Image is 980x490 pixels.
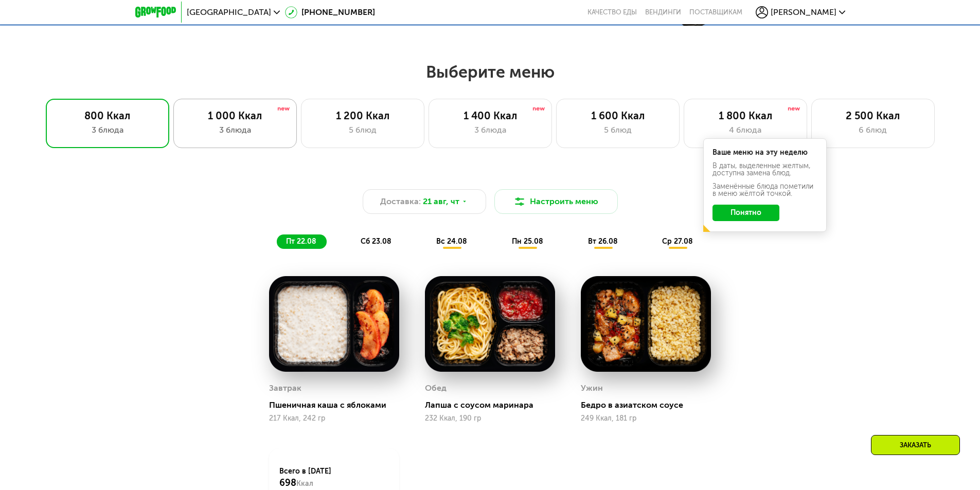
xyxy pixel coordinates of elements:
span: 21 авг, чт [423,195,459,208]
span: сб 23.08 [361,237,391,246]
div: 5 блюд [567,124,669,136]
span: ср 27.08 [662,237,693,246]
div: Всего в [DATE] [279,466,389,489]
div: поставщикам [689,8,742,16]
a: Качество еды [587,8,637,16]
div: 4 блюда [694,124,796,136]
h2: Выберите меню [33,62,947,82]
div: Бедро в азиатском соусе [581,400,719,410]
div: Ваше меню на эту неделю [712,149,817,156]
div: 6 блюд [822,124,924,136]
div: Заменённые блюда пометили в меню жёлтой точкой. [712,183,817,197]
a: Вендинги [645,8,681,16]
button: Настроить меню [494,189,618,214]
span: пн 25.08 [512,237,543,246]
div: Ужин [581,380,603,396]
span: Ккал [296,479,313,488]
div: 1 200 Ккал [312,110,414,122]
div: 3 блюда [439,124,541,136]
div: 800 Ккал [57,110,158,122]
div: 1 000 Ккал [184,110,286,122]
div: В даты, выделенные желтым, доступна замена блюд. [712,162,817,177]
div: 249 Ккал, 181 гр [581,414,711,423]
div: 2 500 Ккал [822,110,924,122]
span: [PERSON_NAME] [771,8,836,16]
span: [GEOGRAPHIC_DATA] [187,8,271,16]
span: вт 26.08 [588,237,618,246]
div: 1 400 Ккал [439,110,541,122]
div: Лапша с соусом маринара [425,400,563,410]
div: 1 600 Ккал [567,110,669,122]
div: 3 блюда [57,124,158,136]
div: Завтрак [269,380,301,396]
button: Понятно [712,205,779,221]
span: 698 [279,477,296,488]
div: 1 800 Ккал [694,110,796,122]
span: вс 24.08 [436,237,467,246]
span: пт 22.08 [286,237,316,246]
a: [PHONE_NUMBER] [285,6,375,19]
span: Доставка: [380,195,421,208]
div: 5 блюд [312,124,414,136]
div: Пшеничная каша с яблоками [269,400,407,410]
div: 232 Ккал, 190 гр [425,414,555,423]
div: 217 Ккал, 242 гр [269,414,399,423]
div: Заказать [871,435,960,455]
div: Обед [425,380,447,396]
div: 3 блюда [184,124,286,136]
